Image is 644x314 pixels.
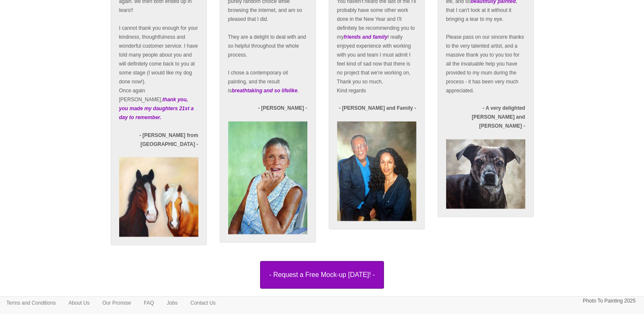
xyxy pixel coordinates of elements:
img: Oil painting of 2 horses [337,121,416,220]
img: Oil painting of a dog [446,139,525,208]
img: Oil painting of 2 horses [119,157,198,237]
em: breathtaking and so lifelike [232,88,298,94]
em: thank you, you made my daughters 21st a day to remember. [119,97,194,120]
span: Please pass on our sincere thanks to the very talented artist, and a massive thank you to you too... [446,34,524,94]
a: Our Promise [96,297,137,309]
strong: - [PERSON_NAME] from [GEOGRAPHIC_DATA] - [139,132,198,147]
strong: - [PERSON_NAME] and Family - [339,105,416,111]
a: - Request a Free Mock-up [DATE]! - [104,261,540,288]
em: friends and family [344,34,388,40]
strong: - A very delighted [PERSON_NAME] and [PERSON_NAME] - [472,105,525,129]
a: Jobs [160,297,184,309]
a: About Us [62,297,96,309]
a: Contact Us [184,297,222,309]
img: Portrait Painting [228,121,307,234]
button: - Request a Free Mock-up [DATE]! - [260,261,384,288]
p: Photo To Painting 2025 [583,297,635,305]
strong: - [PERSON_NAME] - [258,105,307,111]
a: FAQ [137,297,160,309]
